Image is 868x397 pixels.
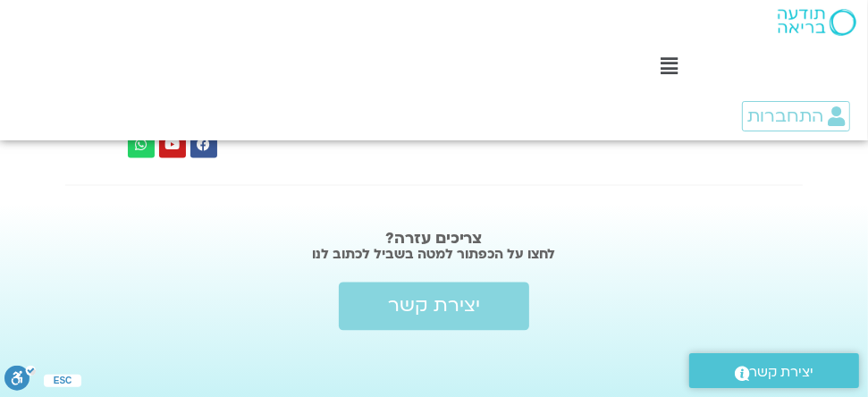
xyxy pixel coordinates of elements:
span: התחברות [747,106,823,126]
span: יצירת קשר [388,295,480,317]
a: התחברות [742,101,850,131]
h2: לחצו על הכפתור למטה בשביל לכתוב לנו [9,245,859,263]
a: יצירת קשר [339,282,529,330]
a: יצירת קשר [689,353,859,388]
img: תודעה בריאה [778,9,856,36]
span: יצירת קשר [750,360,814,384]
h2: צריכים עזרה? [9,230,859,248]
